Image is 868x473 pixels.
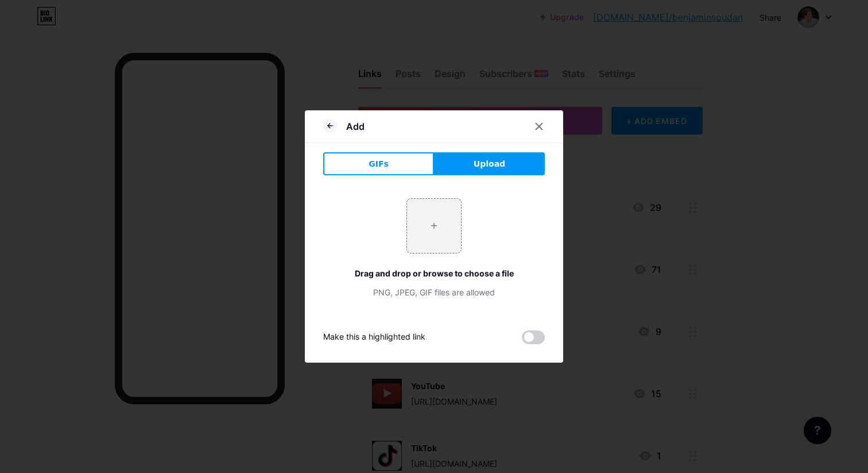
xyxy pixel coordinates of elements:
button: Upload [434,152,545,175]
span: Upload [474,158,505,170]
div: Add [346,120,365,133]
div: Make this a highlighted link [323,330,425,344]
span: GIFs [369,158,389,170]
button: GIFs [323,152,434,175]
div: Drag and drop or browse to choose a file [323,267,545,279]
div: PNG, JPEG, GIF files are allowed [323,286,545,298]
